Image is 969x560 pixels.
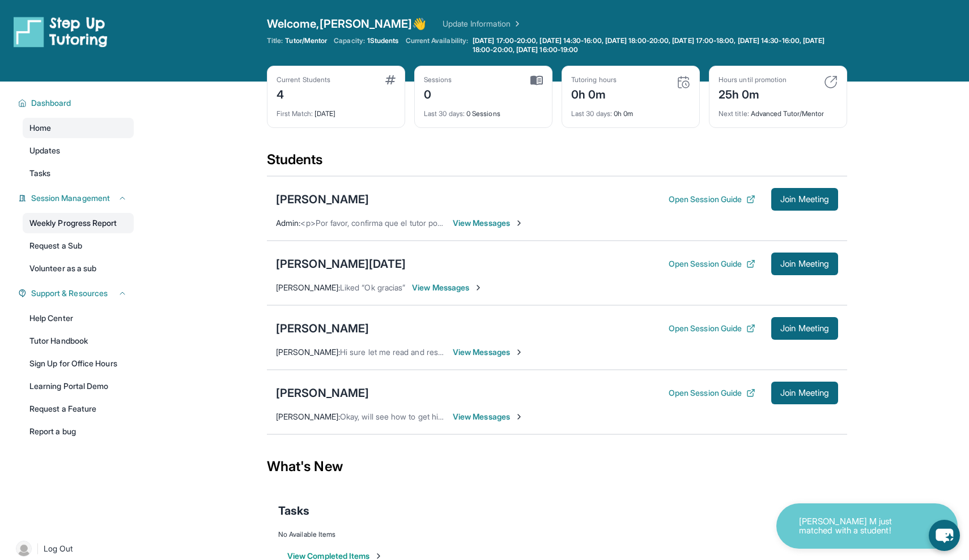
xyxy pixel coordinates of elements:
[276,218,300,228] span: Admin :
[23,118,134,138] a: Home
[453,411,524,422] span: View Messages
[277,109,313,118] span: First Match :
[771,253,838,275] button: Join Meeting
[511,18,522,29] img: Chevron Right
[23,213,134,233] a: Weekly Progress Report
[276,412,340,421] span: [PERSON_NAME] :
[571,102,690,118] div: 0h 0m
[277,75,330,84] div: Current Students
[278,503,309,519] span: Tasks
[424,75,452,84] div: Sessions
[23,331,134,351] a: Tutor Handbook
[23,376,134,396] a: Learning Portal Demo
[424,109,465,118] span: Last 30 days :
[515,348,524,357] img: Chevron-Right
[669,323,755,334] button: Open Session Guide
[771,382,838,404] button: Join Meeting
[276,320,369,336] div: [PERSON_NAME]
[453,347,524,358] span: View Messages
[669,387,755,399] button: Open Session Guide
[23,308,134,328] a: Help Center
[27,193,127,204] button: Session Management
[285,36,327,45] span: Tutor/Mentor
[669,194,755,205] button: Open Session Guide
[780,390,829,396] span: Join Meeting
[278,530,836,539] div: No Available Items
[929,520,960,551] button: chat-button
[780,260,829,267] span: Join Meeting
[771,188,838,211] button: Join Meeting
[571,84,617,102] div: 0h 0m
[29,145,61,156] span: Updates
[515,219,524,228] img: Chevron-Right
[14,16,108,48] img: logo
[340,347,456,357] span: Hi sure let me read and respond
[23,399,134,419] a: Request a Feature
[677,75,690,89] img: card
[23,236,134,256] a: Request a Sub
[571,109,612,118] span: Last 30 days :
[799,517,912,536] p: [PERSON_NAME] M just matched with a student!
[267,442,847,491] div: What's New
[424,84,452,102] div: 0
[276,283,340,292] span: [PERSON_NAME] :
[406,36,468,54] span: Current Availability:
[771,317,838,340] button: Join Meeting
[23,353,134,374] a: Sign Up for Office Hours
[36,542,39,555] span: |
[300,218,720,228] span: <p>Por favor, confirma que el tutor podrá asistir a tu primera hora de reunión asignada antes de ...
[29,168,50,179] span: Tasks
[719,109,749,118] span: Next title :
[276,256,406,272] div: [PERSON_NAME][DATE]
[334,36,365,45] span: Capacity:
[780,325,829,332] span: Join Meeting
[44,543,73,554] span: Log Out
[16,541,32,557] img: user-img
[31,288,108,299] span: Support & Resources
[669,258,755,270] button: Open Session Guide
[367,36,399,45] span: 1 Students
[23,258,134,279] a: Volunteer as a sub
[719,75,787,84] div: Hours until promotion
[23,163,134,183] a: Tasks
[473,36,845,54] span: [DATE] 17:00-20:00, [DATE] 14:30-16:00, [DATE] 18:00-20:00, [DATE] 17:00-18:00, [DATE] 14:30-16:0...
[31,193,110,204] span: Session Management
[340,412,774,421] span: Okay, will see how to get him from school... as his school ends only at 5.30... its a 15 min driv...
[27,288,127,299] button: Support & Resources
[719,84,787,102] div: 25h 0m
[277,102,396,118] div: [DATE]
[276,385,369,401] div: [PERSON_NAME]
[23,421,134,442] a: Report a bug
[719,102,838,118] div: Advanced Tutor/Mentor
[277,84,330,102] div: 4
[276,191,369,207] div: [PERSON_NAME]
[470,36,847,54] a: [DATE] 17:00-20:00, [DATE] 14:30-16:00, [DATE] 18:00-20:00, [DATE] 17:00-18:00, [DATE] 14:30-16:0...
[29,122,51,134] span: Home
[530,75,543,86] img: card
[385,75,396,84] img: card
[824,75,838,89] img: card
[453,217,524,229] span: View Messages
[276,347,340,357] span: [PERSON_NAME] :
[515,412,524,421] img: Chevron-Right
[424,102,543,118] div: 0 Sessions
[474,283,483,292] img: Chevron-Right
[267,151,847,176] div: Students
[443,18,522,29] a: Update Information
[267,36,283,45] span: Title:
[780,196,829,203] span: Join Meeting
[340,283,405,292] span: Liked “Ok gracias”
[23,140,134,161] a: Updates
[571,75,617,84] div: Tutoring hours
[31,97,71,109] span: Dashboard
[267,16,427,32] span: Welcome, [PERSON_NAME] 👋
[412,282,483,293] span: View Messages
[27,97,127,109] button: Dashboard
